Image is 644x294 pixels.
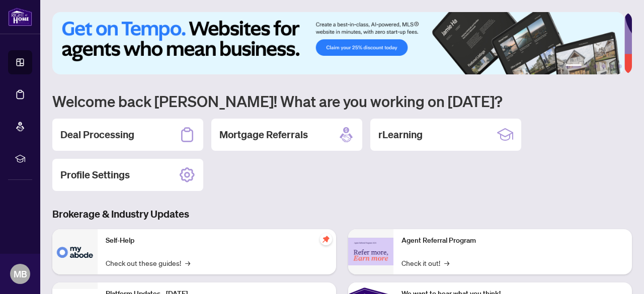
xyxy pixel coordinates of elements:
[618,64,622,68] button: 6
[320,233,332,245] span: pushpin
[185,257,190,268] span: →
[106,235,328,246] p: Self-Help
[594,64,598,68] button: 3
[604,259,634,289] button: Open asap
[14,267,27,281] span: MB
[60,168,130,182] h2: Profile Settings
[8,8,32,26] img: logo
[52,207,632,221] h3: Brokerage & Industry Updates
[106,257,190,268] a: Check out these guides!→
[401,235,624,246] p: Agent Referral Program
[610,64,614,68] button: 5
[348,238,393,265] img: Agent Referral Program
[444,257,449,268] span: →
[586,64,590,68] button: 2
[401,257,449,268] a: Check it out!→
[602,64,606,68] button: 4
[52,229,98,274] img: Self-Help
[60,128,134,142] h2: Deal Processing
[52,12,624,74] img: Slide 0
[378,128,423,142] h2: rLearning
[566,64,582,68] button: 1
[219,128,308,142] h2: Mortgage Referrals
[52,91,632,111] h1: Welcome back [PERSON_NAME]! What are you working on [DATE]?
